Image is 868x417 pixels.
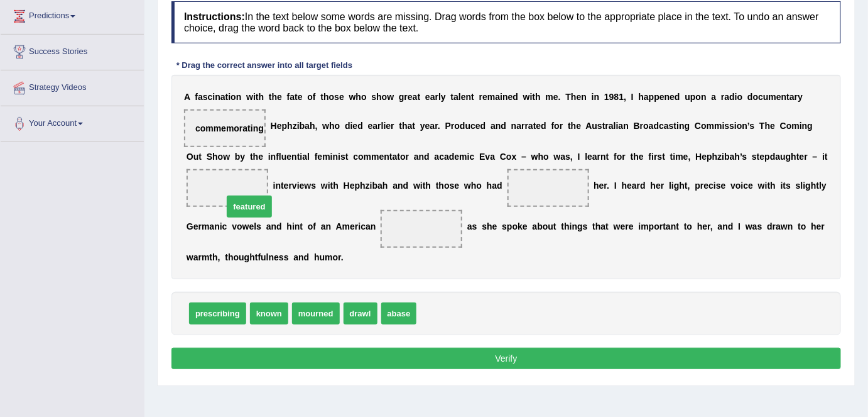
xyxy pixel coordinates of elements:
b: o [696,92,702,102]
b: n [291,152,297,162]
b: o [335,121,340,131]
b: a [302,152,307,162]
b: t [533,121,536,131]
b: s [565,152,570,162]
b: e [368,121,373,131]
b: f [315,152,318,162]
b: O [187,152,193,162]
b: l [614,121,616,131]
b: d [730,92,735,102]
b: o [554,121,560,131]
b: u [281,152,287,162]
b: , [570,152,573,162]
b: C [500,152,506,162]
b: f [614,152,617,162]
b: t [397,152,400,162]
b: f [287,92,290,102]
b: c [439,152,444,162]
b: a [413,92,418,102]
b: l [585,152,588,162]
b: r [479,92,482,102]
b: r [721,92,724,102]
b: y [241,152,246,162]
b: w [223,152,230,162]
b: e [577,121,582,131]
b: w [349,92,356,102]
b: a [435,152,440,162]
b: u [685,92,691,102]
b: a [609,121,614,131]
b: l [279,152,281,162]
b: y [798,92,803,102]
b: o [786,121,792,131]
b: p [649,92,654,102]
b: A [586,121,592,131]
b: d [675,92,680,102]
b: d [345,121,350,131]
b: n [802,121,808,131]
b: u [465,121,471,131]
b: o [382,92,388,102]
b: u [763,92,769,102]
b: o [307,92,313,102]
b: h [287,121,293,131]
b: n [665,92,670,102]
b: a [789,92,795,102]
b: n [502,92,508,102]
b: m [371,152,379,162]
b: e [408,92,413,102]
b: g [808,121,813,131]
b: m [459,152,467,162]
b: e [770,121,775,131]
b: d [541,121,546,131]
b: a [725,92,730,102]
b: i [800,121,802,131]
b: e [277,121,282,131]
b: e [339,92,344,102]
b: n [582,92,587,102]
b: t [297,152,300,162]
b: P [445,121,451,131]
b: s [340,152,345,162]
b: e [508,92,513,102]
b: n [742,121,748,131]
b: a [516,121,521,131]
b: b [235,152,241,162]
b: r [605,121,609,131]
b: i [592,92,594,102]
b: g [685,121,690,131]
b: x [512,152,517,162]
b: y [441,92,446,102]
b: i [676,121,679,131]
b: C [780,121,786,131]
b: h [310,121,315,131]
b: t [399,121,403,131]
b: u [193,152,199,162]
b: e [587,152,592,162]
b: r [795,92,798,102]
b: r [435,121,438,131]
a: Success Stories [1,35,144,66]
b: m [707,121,714,131]
b: , [315,121,318,131]
b: h [402,121,408,131]
b: a [528,121,533,131]
b: d [747,92,753,102]
b: e [553,92,558,102]
b: . [558,92,561,102]
b: h [535,92,541,102]
b: n [600,152,606,162]
b: h [323,92,329,102]
b: t [451,92,454,102]
b: t [631,152,634,162]
b: w [322,121,329,131]
b: 1 [604,92,609,102]
b: T [759,121,765,131]
b: h [212,152,218,162]
b: f [195,92,198,102]
b: i [384,121,386,131]
b: n [236,92,242,102]
b: m [792,121,800,131]
b: e [482,92,487,102]
b: t [533,92,536,102]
